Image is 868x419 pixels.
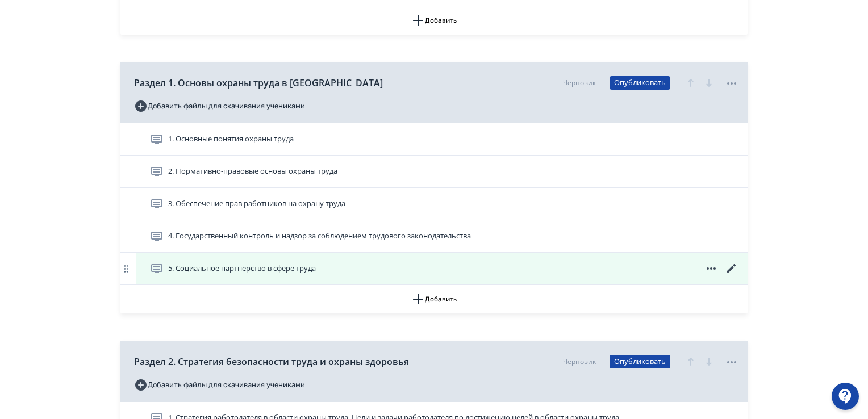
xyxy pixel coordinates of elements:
button: Опубликовать [610,355,670,368]
div: 1. Основные понятия охраны труда [120,123,748,156]
button: Добавить файлы для скачивания учениками [134,376,305,394]
div: 4. Государственный контроль и надзор за соблюдением трудового законодательства [120,220,748,253]
span: 2. Нормативно-правовые основы охраны труда [168,166,337,177]
div: 2. Нормативно-правовые основы охраны труда [120,156,748,188]
span: 1. Основные понятия охраны труда [168,133,294,145]
span: 5. Социальное партнерство в сфере труда [168,263,316,274]
span: 4. Государственный контроль и надзор за соблюдением трудового законодательства [168,231,471,242]
div: 3. Обеспечение прав работников на охрану труда [120,188,748,220]
button: Добавить файлы для скачивания учениками [134,97,305,115]
span: Раздел 1. Основы охраны труда в [GEOGRAPHIC_DATA] [134,76,383,90]
div: 5. Социальное партнерство в сфере труда [120,253,748,285]
button: Добавить [120,285,748,313]
div: Черновик [563,357,596,367]
span: Раздел 2. Стратегия безопасности труда и охраны здоровья [134,355,409,368]
button: Добавить [120,6,748,35]
button: Опубликовать [610,76,670,90]
div: Черновик [563,78,596,88]
span: 3. Обеспечение прав работников на охрану труда [168,198,345,209]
